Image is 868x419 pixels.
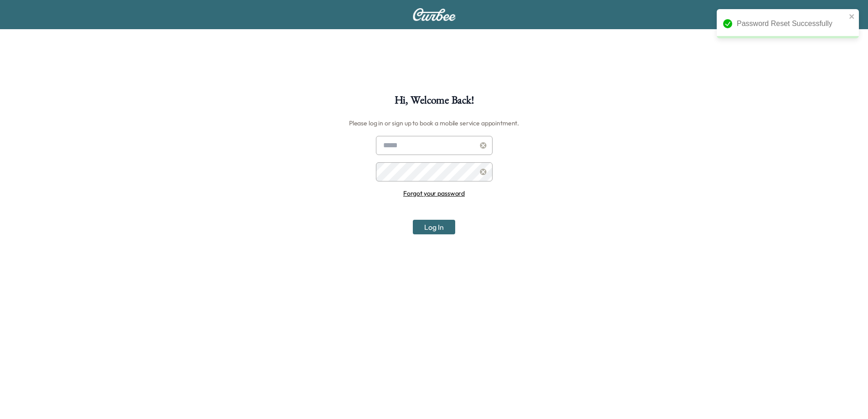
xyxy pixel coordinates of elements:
[349,116,519,130] h6: Please log in or sign up to book a mobile service appointment.
[413,220,455,234] button: Log In
[395,95,474,110] h1: Hi, Welcome Back!
[737,18,846,29] div: Password Reset Successfully
[403,189,465,197] a: Forgot your password
[849,13,855,20] button: close
[412,8,456,21] img: Curbee Logo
